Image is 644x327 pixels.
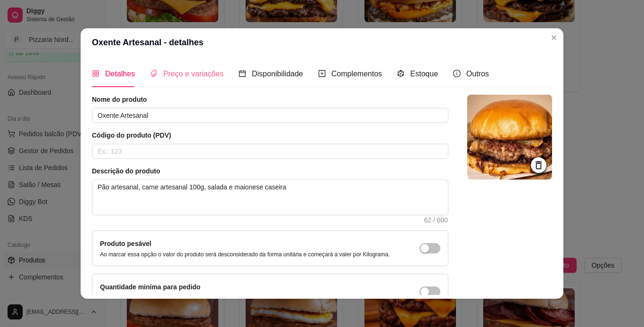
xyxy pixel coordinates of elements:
[410,70,438,78] span: Estoque
[466,70,489,78] span: Outros
[397,70,405,77] span: code-sandbox
[252,70,303,78] span: Disponibilidade
[81,28,563,57] header: Oxente Artesanal - detalhes
[105,70,135,78] span: Detalhes
[150,70,157,77] span: tags
[546,30,561,45] button: Close
[318,70,326,77] span: plus-square
[92,166,448,176] article: Descrição do produto
[163,70,223,78] span: Preço e variações
[92,70,99,77] span: appstore
[453,70,461,77] span: info-circle
[467,95,552,180] img: logo da loja
[100,251,390,258] p: Ao marcar essa opção o valor do produto será desconsiderado da forma unitária e começará a valer ...
[100,240,151,247] label: Produto pesável
[92,180,448,215] textarea: Pão artesanal, carne artesanal 100g, salada e maionese caseira
[100,294,304,302] p: Ao habilitar seus clientes terão que pedir uma quantidade miníma desse produto.
[92,131,448,140] article: Código do produto (PDV)
[92,108,448,123] input: Ex.: Hamburguer de costela
[92,144,448,159] input: Ex.: 123
[92,95,448,104] article: Nome do produto
[239,70,246,77] span: calendar
[331,70,382,78] span: Complementos
[100,283,200,291] label: Quantidade miníma para pedido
